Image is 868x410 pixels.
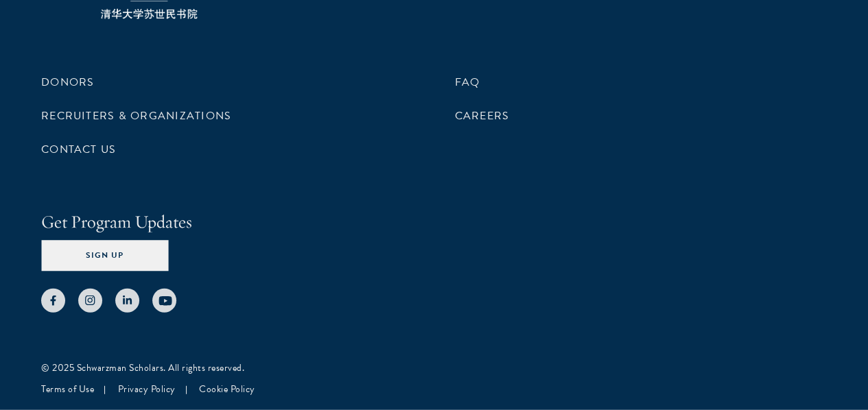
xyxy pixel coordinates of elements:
[199,382,255,396] a: Cookie Policy
[41,141,116,158] a: Contact Us
[455,74,480,91] a: FAQ
[41,241,168,272] button: Sign Up
[41,382,94,396] a: Terms of Use
[41,209,827,235] h4: Get Program Updates
[41,108,231,124] a: Recruiters & Organizations
[455,108,510,124] a: Careers
[41,74,94,91] a: Donors
[118,382,176,396] a: Privacy Policy
[41,361,827,375] div: © 2025 Schwarzman Scholars. All rights reserved.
